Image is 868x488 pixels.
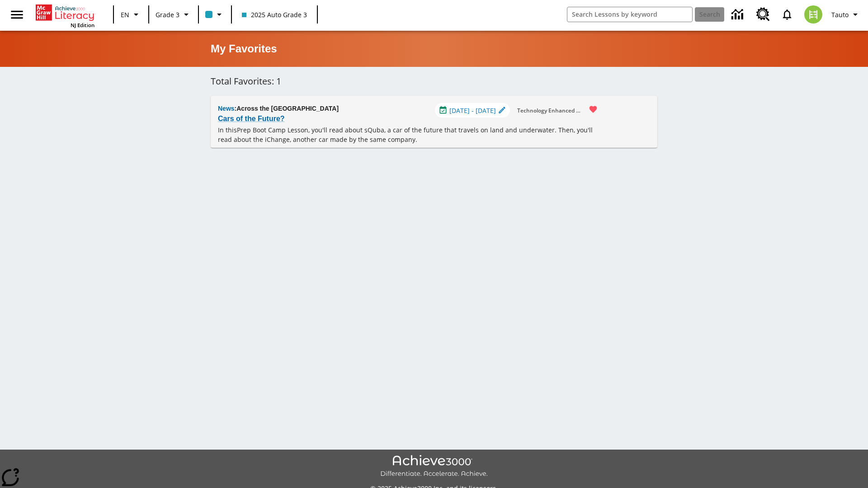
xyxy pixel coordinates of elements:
button: Technology Enhanced Item [514,103,585,118]
div: Home [36,3,94,28]
h6: Total Favorites: 1 [211,74,657,89]
a: Resource Center, Will open in new tab [751,2,775,27]
testabrev: Prep Boot Camp Lesson, you'll read about sQuba, a car of the future that travels on land and unde... [218,126,593,144]
img: Achieve3000 Differentiate Accelerate Achieve [380,455,488,478]
img: avatar image [804,5,822,23]
span: Grade 3 [156,10,179,19]
a: Cars of the Future? [218,113,285,125]
span: Technology Enhanced Item [517,106,581,115]
p: In this [218,125,603,144]
span: : Across the [GEOGRAPHIC_DATA] [235,105,339,112]
span: News [218,105,235,112]
button: Remove from Favorites [583,99,603,119]
h5: My Favorites [211,42,277,56]
button: Grade: Grade 3, Select a grade [152,6,195,23]
span: EN [121,10,129,19]
input: search field [567,7,692,22]
span: Tauto [831,10,849,19]
button: Language: EN, Select a language [117,6,146,23]
div: Jul 01 - Aug 01 Choose Dates [435,103,510,117]
span: [DATE] - [DATE] [449,106,496,115]
button: Open side menu [4,1,30,28]
button: Select a new avatar [799,3,828,26]
button: Profile/Settings [828,6,864,23]
a: Notifications [775,3,799,26]
a: Data Center [726,2,751,27]
span: 2025 Auto Grade 3 [242,10,307,19]
a: Home [36,4,94,22]
button: Class color is light blue. Change class color [202,6,228,23]
span: NJ Edition [71,22,94,28]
